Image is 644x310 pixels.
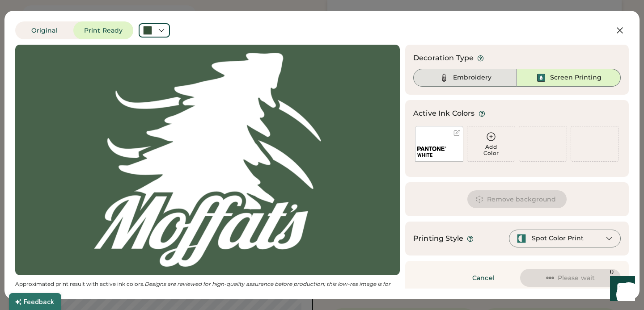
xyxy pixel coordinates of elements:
button: Please wait [520,269,621,287]
div: Printing Style [413,233,463,244]
button: Print Ready [73,21,133,39]
div: Decoration Type [413,53,474,63]
button: Original [15,21,73,39]
em: Designs are reviewed for high-quality assurance before production; this low-res image is for illu... [15,281,392,294]
button: Cancel [452,269,515,287]
img: spot-color-green.svg [517,234,526,243]
img: Thread%20-%20Unselected.svg [439,72,449,83]
div: Active Ink Colors [413,108,475,119]
div: Screen Printing [550,73,602,82]
div: WHITE [417,152,461,159]
div: Embroidery [453,73,491,82]
img: 1024px-Pantone_logo.svg.png [417,147,446,151]
div: Spot Color Print [532,234,584,243]
button: Remove background [467,190,567,208]
iframe: Front Chat [602,270,640,308]
img: Ink%20-%20Selected.svg [536,72,547,83]
div: Add Color [467,144,515,156]
div: Approximated print result with active ink colors. [15,281,400,295]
